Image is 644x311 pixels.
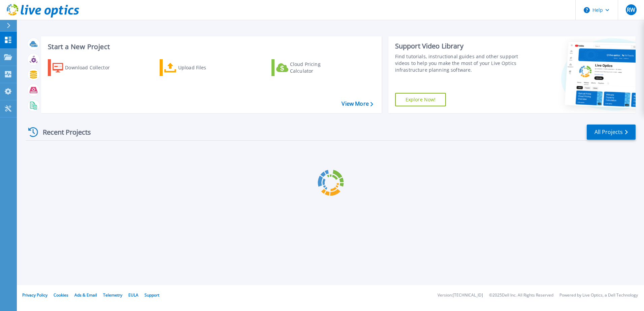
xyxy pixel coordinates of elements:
a: View More [342,101,373,107]
div: Cloud Pricing Calculator [290,61,344,74]
div: Find tutorials, instructional guides and other support videos to help you make the most of your L... [395,53,521,73]
a: Privacy Policy [22,292,47,298]
li: Version: [TECHNICAL_ID] [438,293,483,298]
a: EULA [128,292,138,298]
a: Ads & Email [74,292,97,298]
a: Telemetry [103,292,122,298]
div: Upload Files [178,61,232,74]
div: Recent Projects [26,124,100,140]
a: Download Collector [48,59,123,76]
div: Download Collector [65,61,119,74]
li: © 2025 Dell Inc. All Rights Reserved [489,293,553,298]
h3: Start a New Project [48,43,373,50]
a: Explore Now! [395,93,446,106]
a: All Projects [587,125,636,140]
li: Powered by Live Optics, a Dell Technology [559,293,638,298]
a: Cloud Pricing Calculator [271,59,347,76]
div: Support Video Library [395,42,521,50]
span: RW [627,7,635,12]
a: Cookies [54,292,68,298]
a: Upload Files [160,59,235,76]
a: Support [144,292,159,298]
